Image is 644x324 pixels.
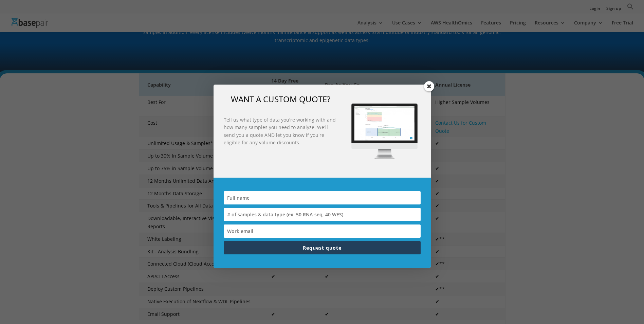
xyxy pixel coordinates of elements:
[610,290,636,316] iframe: Drift Widget Chat Controller
[224,224,421,238] input: Work email
[224,116,336,146] strong: Tell us what type of data you're working with and how many samples you need to analyze. We'll sen...
[224,208,421,221] input: # of samples & data type (ex: 50 RNA-seq, 40 WES)
[231,93,330,105] span: WANT A CUSTOM QUOTE?
[224,191,421,204] input: Full name
[303,245,342,251] span: Request quote
[224,241,421,254] button: Request quote
[504,176,640,294] iframe: Drift Widget Chat Window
